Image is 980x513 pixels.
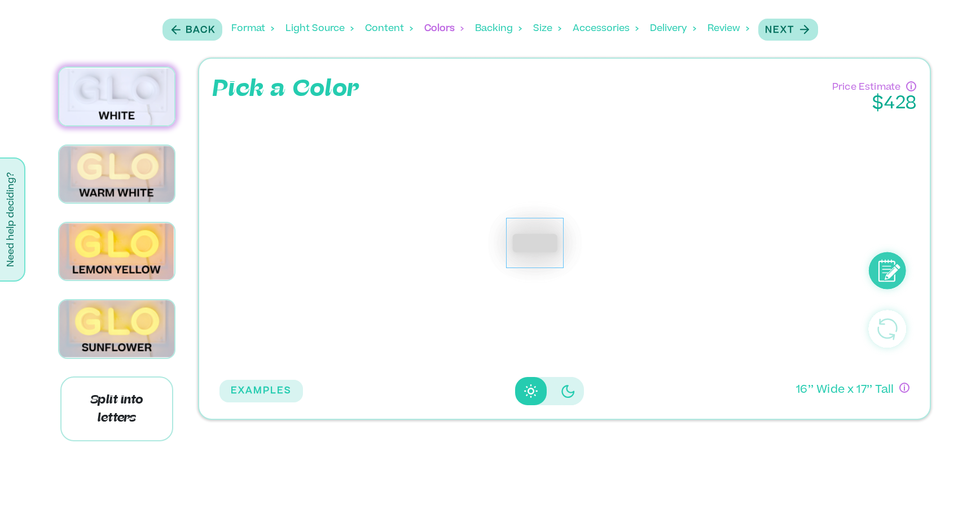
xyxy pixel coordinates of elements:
[365,11,413,46] div: Content
[899,383,909,393] div: If you have questions about size, or if you can’t design exactly what you want here, no worries! ...
[186,24,216,37] p: Back
[758,19,818,41] button: Next
[219,380,303,402] button: EXAMPLES
[162,19,222,41] button: Back
[533,11,561,46] div: Size
[59,68,175,125] img: White
[906,81,916,91] div: Have questions about pricing or just need a human touch? Go through the process and submit an inq...
[60,376,174,441] p: Split into letters
[765,24,794,37] p: Next
[285,11,354,46] div: Light Source
[424,11,464,46] div: Colors
[475,11,522,46] div: Backing
[59,223,175,280] img: Lemon Yellow
[59,146,175,203] img: Warm White
[924,459,980,513] iframe: Chat Widget
[573,11,639,46] div: Accessories
[59,300,175,358] img: Sunflower
[832,94,916,115] p: $ 428
[515,377,584,405] div: Disabled elevation buttons
[231,11,274,46] div: Format
[832,78,900,94] p: Price Estimate
[796,383,894,399] p: 16 ’’ Wide x 17 ’’ Tall
[707,11,749,46] div: Review
[213,72,360,106] p: Pick a Color
[650,11,696,46] div: Delivery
